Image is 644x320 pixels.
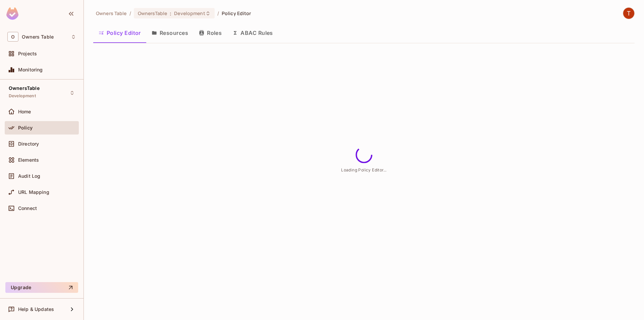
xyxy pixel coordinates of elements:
button: Upgrade [5,282,78,293]
span: Elements [18,157,39,163]
button: ABAC Rules [227,24,278,41]
span: Development [9,93,36,99]
span: URL Mapping [18,190,49,195]
span: the active workspace [96,10,127,16]
span: Directory [18,141,39,147]
span: O [7,32,18,42]
li: / [129,10,131,16]
button: Resources [146,24,194,41]
img: SReyMgAAAABJRU5ErkJggg== [6,7,18,20]
span: Policy Editor [222,10,251,16]
img: TableSteaks Development [623,8,634,19]
span: Workspace: Owners Table [22,34,54,40]
span: Home [18,109,31,114]
span: Development [174,10,205,16]
span: Projects [18,51,37,56]
span: Help & Updates [18,307,54,312]
span: Connect [18,206,37,211]
span: OwnersTable [138,10,167,16]
span: OwnersTable [9,86,40,91]
span: Monitoring [18,67,43,72]
span: : [169,11,172,16]
span: Policy [18,125,33,130]
span: Loading Policy Editor... [341,167,387,172]
button: Policy Editor [93,24,146,41]
button: Roles [194,24,227,41]
span: Audit Log [18,173,40,179]
li: / [217,10,219,16]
